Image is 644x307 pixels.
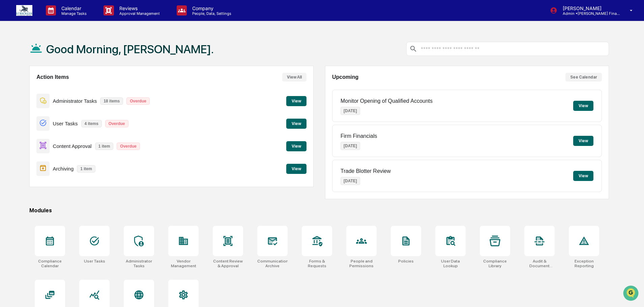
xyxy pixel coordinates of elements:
button: View All [282,73,306,82]
button: View [573,171,593,181]
p: Content Approval [53,143,92,149]
div: Audit & Document Logs [524,259,555,268]
div: 🗄️ [49,129,54,134]
div: Modules [29,207,609,214]
p: 18 items [100,97,123,105]
div: Start new chat [23,95,111,101]
h1: Good Morning, [PERSON_NAME]. [46,42,214,56]
p: Reviews [114,5,163,11]
p: [PERSON_NAME] [557,5,620,11]
a: 🔎Data Lookup [4,138,45,150]
div: Forms & Requests [302,259,332,268]
div: Policies [398,259,414,264]
a: Powered byPylon [48,157,82,162]
a: View [286,120,306,126]
button: View [573,101,593,111]
span: Attestations [56,128,84,135]
img: Greenboard [7,37,20,51]
p: Approval Management [114,11,163,16]
div: Compliance Library [480,259,510,268]
img: 1746055101610-c473b297-6a78-478c-a979-82029cc54cd1 [7,95,19,107]
h2: Upcoming [332,74,358,80]
div: Administrator Tasks [124,259,154,268]
p: 1 item [77,165,95,173]
a: 🗄️Attestations [46,125,86,137]
a: View [286,143,306,149]
div: We're available if you need us! [23,101,85,107]
p: [DATE] [341,177,360,185]
p: Admin • [PERSON_NAME] Financial Group [557,11,620,16]
a: View [286,165,306,172]
p: User Tasks [53,121,78,126]
input: Clear [18,74,111,81]
div: People and Permissions [346,259,377,268]
p: Monitor Opening of Qualified Accounts [341,98,433,104]
p: Firm Financials [341,133,377,139]
span: Preclearance [13,128,43,135]
p: Manage Tasks [56,11,90,16]
button: View [286,141,306,151]
span: Data Lookup [13,141,42,148]
h2: Action Items [36,74,69,80]
a: View [286,97,306,104]
p: Calendar [56,5,90,11]
button: Start new chat [115,97,123,105]
button: View [573,136,593,146]
p: Overdue [126,97,150,105]
p: Administrator Tasks [53,98,97,104]
a: 🖐️Preclearance [4,125,46,137]
p: Overdue [105,120,128,127]
p: People, Data, Settings [187,11,235,16]
p: Company [187,5,235,11]
p: [DATE] [341,107,360,115]
div: Vendor Management [168,259,199,268]
div: Compliance Calendar [35,259,65,268]
p: Archiving [53,166,74,172]
div: 🖐️ [7,129,12,134]
div: User Tasks [84,259,105,264]
span: Pylon [67,157,82,162]
div: Exception Reporting [569,259,599,268]
button: View [286,96,306,106]
div: Communications Archive [257,259,288,268]
p: 4 items [81,120,102,127]
p: How can we help? [7,57,123,68]
p: [DATE] [341,142,360,150]
div: User Data Lookup [435,259,466,268]
img: logo [16,5,32,16]
div: Content Review & Approval [213,259,243,268]
p: 1 item [95,143,114,150]
button: See Calendar [565,73,602,82]
button: View [286,164,306,174]
button: View [286,119,306,129]
p: Overdue [117,143,140,150]
iframe: Open customer support [622,285,641,303]
p: Trade Blotter Review [341,168,391,174]
div: 🔎 [7,142,12,147]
